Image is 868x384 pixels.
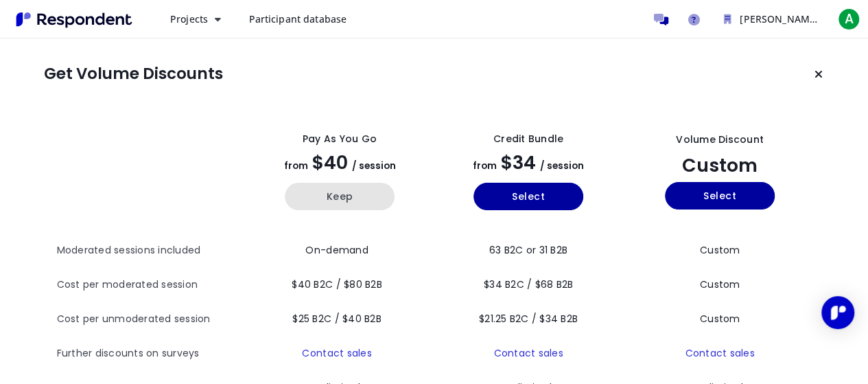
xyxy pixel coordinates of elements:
[540,159,584,172] span: / session
[835,7,863,32] button: A
[170,12,208,25] span: Projects
[302,346,371,360] a: Contact sales
[284,159,308,172] span: from
[57,337,246,371] th: Further discounts on surveys
[680,5,707,33] a: Help and support
[821,296,854,329] div: Open Intercom Messenger
[44,65,223,84] h1: Get Volume Discounts
[682,153,758,178] span: Custom
[473,159,497,172] span: from
[11,8,137,31] img: Respondent
[303,132,377,146] div: Pay as you go
[493,132,563,146] div: Credit Bundle
[489,243,567,257] span: 63 B2C or 31 B2B
[57,234,246,268] th: Moderated sessions included
[159,7,232,32] button: Projects
[838,8,860,30] span: A
[285,183,395,210] button: Keep current yearly payg plan
[57,268,246,302] th: Cost per moderated session
[713,7,830,32] button: Akash Tomar Team
[805,60,832,88] button: Keep current plan
[501,150,536,175] span: $34
[237,7,357,32] a: Participant database
[57,302,246,337] th: Cost per unmoderated session
[700,278,740,291] span: Custom
[484,278,573,291] span: $34 B2C / $68 B2B
[647,5,675,33] a: Message participants
[473,183,583,210] button: Select yearly basic plan
[292,312,381,326] span: $25 B2C / $40 B2B
[740,12,847,25] span: [PERSON_NAME] Team
[700,312,740,326] span: Custom
[479,312,578,326] span: $21.25 B2C / $34 B2B
[493,346,563,360] a: Contact sales
[312,150,348,175] span: $40
[685,346,754,360] a: Contact sales
[292,278,382,291] span: $40 B2C / $80 B2B
[700,243,740,257] span: Custom
[248,12,347,25] span: Participant database
[676,133,764,147] div: Volume Discount
[352,159,396,172] span: / session
[305,243,368,257] span: On-demand
[665,182,775,210] button: Select yearly custom_static plan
